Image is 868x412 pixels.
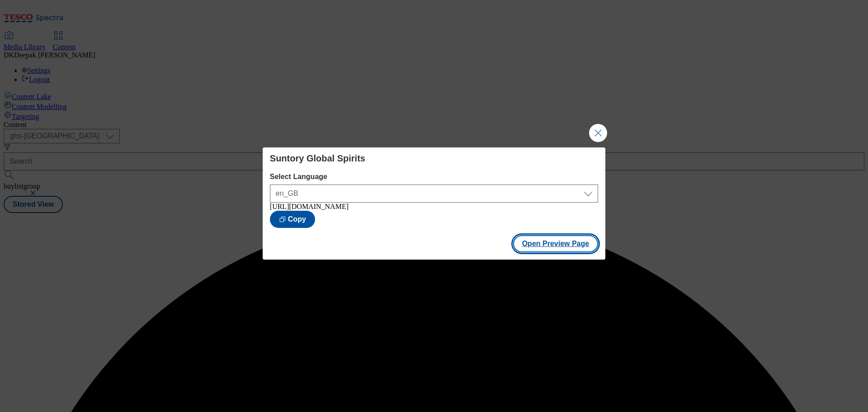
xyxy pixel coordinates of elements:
[263,147,605,260] div: Modal
[270,173,598,181] label: Select Language
[270,153,598,164] h4: Suntory Global Spirits
[513,235,599,252] button: Open Preview Page
[270,211,315,228] button: Copy
[270,203,598,211] div: [URL][DOMAIN_NAME]
[589,124,607,142] button: Close Modal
